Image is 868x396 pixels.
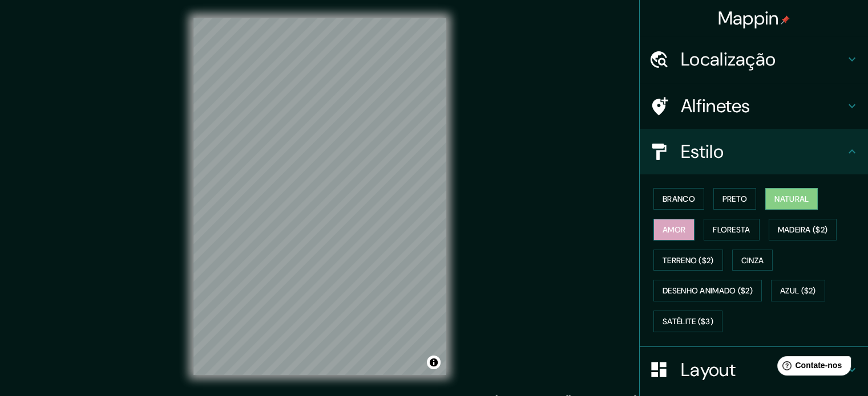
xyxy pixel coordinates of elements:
[653,219,695,240] button: Amor
[681,47,776,71] font: Localização
[781,15,790,25] img: pin-icon.png
[640,129,868,174] div: Estilo
[653,250,723,271] button: Terreno ($2)
[713,188,757,210] button: Preto
[722,194,748,204] font: Preto
[681,94,750,118] font: Alfinetes
[769,219,837,240] button: Madeira ($2)
[653,188,704,210] button: Branco
[663,316,713,326] font: Satélite ($3)
[765,188,818,210] button: Natural
[713,224,750,235] font: Floresta
[741,255,764,266] font: Cinza
[663,255,714,266] font: Terreno ($2)
[193,18,446,375] canvas: Mapa
[780,286,816,296] font: Azul ($2)
[732,250,773,271] button: Cinza
[771,280,825,301] button: Azul ($2)
[663,224,685,235] font: Amor
[663,286,753,296] font: Desenho animado ($2)
[653,311,722,332] button: Satélite ($3)
[640,347,868,393] div: Layout
[653,280,762,301] button: Desenho animado ($2)
[774,194,809,204] font: Natural
[681,358,736,382] font: Layout
[681,140,724,164] font: Estilo
[718,6,779,30] font: Mappin
[640,83,868,129] div: Alfinetes
[663,194,695,204] font: Branco
[778,224,828,235] font: Madeira ($2)
[766,352,855,383] iframe: Iniciador de widget de ajuda
[640,36,868,82] div: Localização
[704,219,759,240] button: Floresta
[427,356,441,369] button: Alternar atribuição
